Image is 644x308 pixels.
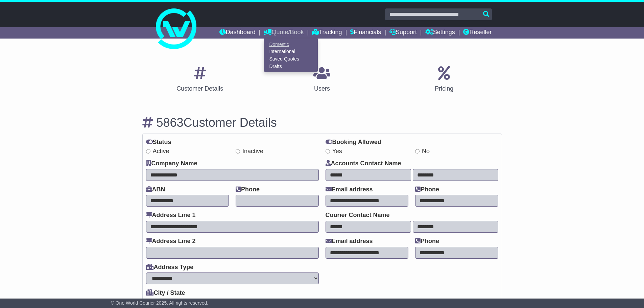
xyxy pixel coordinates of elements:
label: Address Type [146,264,194,271]
label: Phone [415,186,439,193]
label: Accounts Contact Name [326,160,401,167]
div: Pricing [435,84,453,93]
a: Financials [350,27,381,39]
input: Inactive [236,149,240,153]
a: International [264,48,317,55]
a: Quote/Book [264,27,304,39]
label: ABN [146,186,165,193]
label: Inactive [236,148,263,155]
label: Phone [236,186,260,193]
a: Users [309,64,335,96]
label: Address Line 1 [146,212,196,219]
label: Active [146,148,169,155]
a: Drafts [264,63,317,70]
label: Yes [326,148,342,155]
label: No [415,148,430,155]
label: City / State [146,289,185,297]
a: Domestic [264,41,317,48]
span: 5863 [157,116,184,129]
input: No [415,149,420,153]
a: Tracking [312,27,342,39]
label: Company Name [146,160,197,167]
a: Reseller [463,27,492,39]
a: Settings [425,27,455,39]
a: Saved Quotes [264,55,317,63]
h3: Customer Details [142,116,502,129]
div: Users [313,84,330,93]
a: Pricing [430,64,458,96]
input: Yes [326,149,330,153]
div: Quote/Book [264,39,318,72]
a: Dashboard [219,27,256,39]
label: Email address [326,186,373,193]
a: Customer Details [172,64,228,96]
span: © One World Courier 2025. All rights reserved. [111,300,209,306]
label: Status [146,139,171,146]
label: Email address [326,238,373,245]
label: Courier Contact Name [326,212,390,219]
label: Address Line 2 [146,238,196,245]
label: Booking Allowed [326,139,381,146]
a: Support [389,27,417,39]
label: Phone [415,238,439,245]
div: Customer Details [176,84,223,93]
input: Active [146,149,150,153]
